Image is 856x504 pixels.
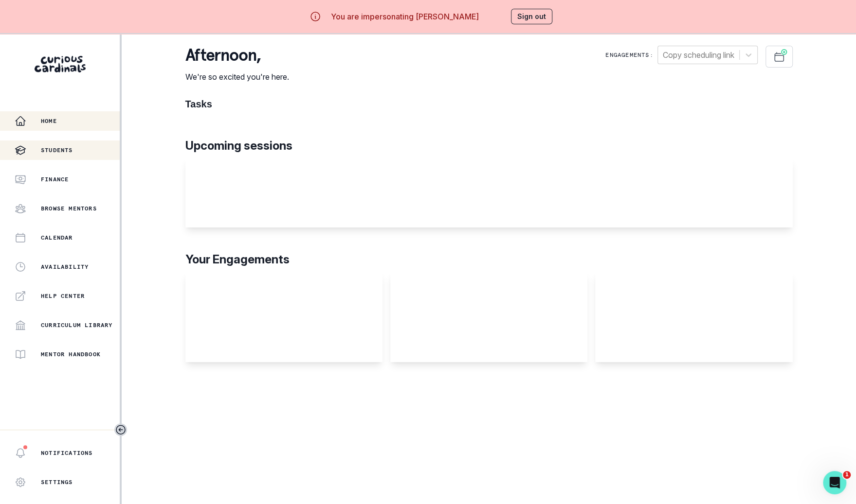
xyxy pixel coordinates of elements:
[41,205,97,212] p: Browse Mentors
[41,146,73,154] p: Students
[823,471,846,494] iframe: Intercom live chat
[185,46,289,65] p: afternoon ,
[41,321,113,329] p: Curriculum Library
[41,478,73,486] p: Settings
[511,9,552,24] button: Sign out
[41,292,85,300] p: Help Center
[185,71,289,83] p: We're so excited you're here.
[185,98,793,110] h1: Tasks
[41,350,101,358] p: Mentor Handbook
[41,117,57,125] p: Home
[114,423,127,436] button: Toggle sidebar
[41,175,69,183] p: Finance
[843,471,851,479] span: 1
[605,51,653,59] p: Engagements:
[663,49,734,61] div: Copy scheduling link
[41,263,89,271] p: Availability
[185,137,793,155] p: Upcoming sessions
[331,11,479,22] p: You are impersonating [PERSON_NAME]
[35,56,86,72] img: Curious Cardinals Logo
[185,251,793,268] p: Your Engagements
[41,449,93,457] p: Notifications
[765,46,793,68] button: Schedule Sessions
[41,234,73,242] p: Calendar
